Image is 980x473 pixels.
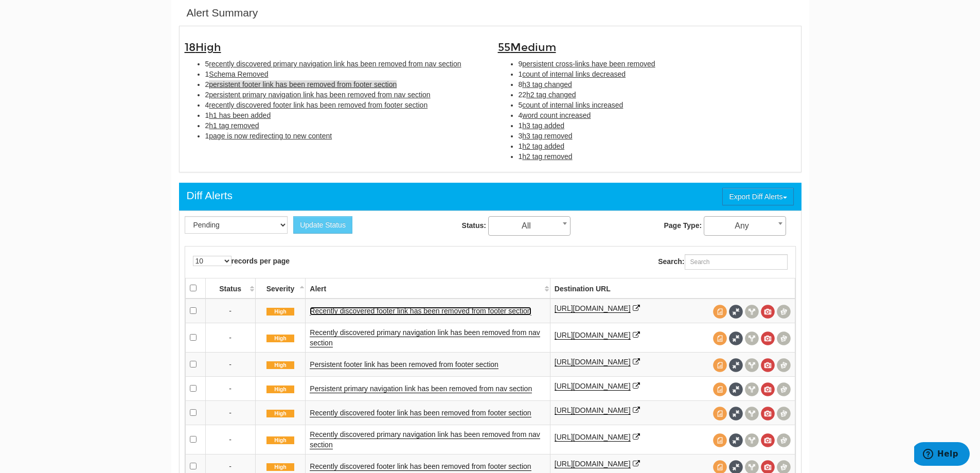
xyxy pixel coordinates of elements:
[550,278,795,299] th: Destination URL
[914,442,970,468] iframe: Opens a widget where you can find more information
[488,216,571,236] span: All
[729,305,743,319] span: Full Source Diff
[713,305,727,319] span: View source
[193,256,231,266] select: records per page
[555,331,631,340] a: [URL][DOMAIN_NAME]
[555,460,631,468] a: [URL][DOMAIN_NAME]
[462,221,486,230] strong: Status:
[761,407,775,421] span: View screenshot
[255,278,306,299] th: Severity: activate to sort column descending
[522,111,591,119] span: word count increased
[519,100,796,110] li: 5
[519,110,796,120] li: 4
[713,433,727,447] span: View source
[205,100,483,110] li: 4
[195,41,221,54] span: High
[266,410,294,418] span: High
[489,219,570,233] span: All
[685,254,788,270] input: Search:
[209,70,268,78] span: Schema Removed
[310,328,540,347] a: Recently discovered primary navigation link has been removed from nav section
[522,132,572,140] span: h3 tag removed
[729,358,743,372] span: Full Source Diff
[522,80,572,89] span: h3 tag changed
[310,409,531,417] a: Recently discovered footer link has been removed from footer section
[519,59,796,69] li: 9
[664,221,702,230] strong: Page Type:
[310,384,532,393] a: Persistent primary navigation link has been removed from nav section
[722,188,793,205] button: Export Diff Alerts
[498,41,556,54] span: 55
[555,358,631,366] a: [URL][DOMAIN_NAME]
[209,132,332,140] span: page is now redirecting to new content
[306,278,550,299] th: Alert: activate to sort column ascending
[704,219,786,233] span: Any
[522,60,655,68] span: persistent cross-links have been removed
[209,121,259,130] span: h1 tag removed
[704,216,786,236] span: Any
[266,308,294,316] span: High
[526,91,576,99] span: h2 tag changed
[205,59,483,69] li: 5
[266,463,294,471] span: High
[205,425,255,454] td: -
[205,110,483,120] li: 1
[205,79,483,90] li: 2
[310,307,531,316] a: Recently discovered footer link has been removed from footer section
[310,430,540,449] a: Recently discovered primary navigation link has been removed from nav section
[205,90,483,100] li: 2
[658,254,787,270] label: Search:
[205,299,255,323] td: -
[761,433,775,447] span: View screenshot
[761,305,775,319] span: View screenshot
[209,101,427,109] span: recently discovered footer link has been removed from footer section
[205,400,255,425] td: -
[729,433,743,447] span: Full Source Diff
[761,382,775,396] span: View screenshot
[713,407,727,421] span: View source
[209,91,430,99] span: persistent primary navigation link has been removed from nav section
[266,386,294,394] span: High
[777,407,791,421] span: Compare screenshots
[193,256,290,266] label: records per page
[266,436,294,445] span: High
[187,5,258,21] div: Alert Summary
[729,331,743,345] span: Full Source Diff
[519,151,796,162] li: 1
[205,69,483,79] li: 1
[205,120,483,131] li: 2
[761,331,775,345] span: View screenshot
[205,352,255,376] td: -
[522,101,623,109] span: count of internal links increased
[209,80,397,89] span: persistent footer link has been removed from footer section
[745,358,759,372] span: View headers
[713,358,727,372] span: View source
[522,152,572,161] span: h2 tag removed
[729,407,743,421] span: Full Source Diff
[519,120,796,131] li: 1
[745,331,759,345] span: View headers
[519,141,796,151] li: 1
[310,462,531,471] a: Recently discovered footer link has been removed from footer section
[510,41,556,54] span: Medium
[266,361,294,370] span: High
[522,142,564,150] span: h2 tag added
[745,407,759,421] span: View headers
[555,382,631,391] a: [URL][DOMAIN_NAME]
[729,382,743,396] span: Full Source Diff
[205,278,255,299] th: Status: activate to sort column ascending
[266,335,294,343] span: High
[310,360,498,369] a: Persistent footer link has been removed from footer section
[777,331,791,345] span: Compare screenshots
[187,188,233,203] div: Diff Alerts
[519,131,796,141] li: 3
[713,331,727,345] span: View source
[777,305,791,319] span: Compare screenshots
[777,433,791,447] span: Compare screenshots
[745,305,759,319] span: View headers
[519,90,796,100] li: 22
[555,406,631,415] a: [URL][DOMAIN_NAME]
[745,433,759,447] span: View headers
[713,382,727,396] span: View source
